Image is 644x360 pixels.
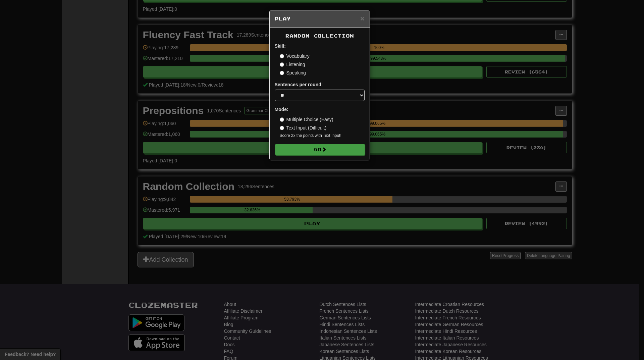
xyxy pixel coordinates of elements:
[280,117,284,122] input: Multiple Choice (Easy)
[360,14,364,22] span: ×
[275,15,365,22] h5: Play
[280,69,306,76] label: Speaking
[275,107,288,112] strong: Mode:
[360,15,364,22] button: Close
[275,81,323,88] label: Sentences per round:
[280,54,284,58] input: Vocabulary
[280,71,284,75] input: Speaking
[280,61,305,68] label: Listening
[280,62,284,67] input: Listening
[275,43,286,49] strong: Skill:
[280,53,310,59] label: Vocabulary
[280,126,284,130] input: Text Input (Difficult)
[280,124,327,131] label: Text Input (Difficult)
[280,133,365,139] small: Score 2x the points with Text Input !
[275,144,365,155] button: Go
[280,116,333,123] label: Multiple Choice (Easy)
[285,33,354,39] span: Random Collection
